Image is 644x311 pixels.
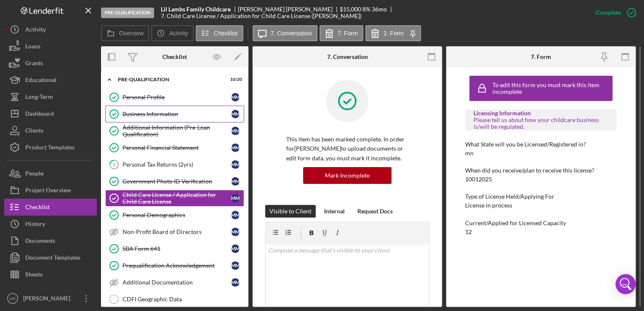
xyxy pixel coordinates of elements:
a: Prequalification AcknowledgementMM [105,257,244,274]
p: This item has been marked complete. In order for [PERSON_NAME] to upload documents or edit form d... [286,135,408,163]
a: Personal DemographicsMM [105,207,244,223]
div: M M [231,245,240,253]
div: 7. Child Care License / Application for Child Care License ([PERSON_NAME]) [161,13,362,19]
button: HR[PERSON_NAME] [4,290,97,307]
div: Personal Profile [122,94,231,101]
div: SBA Form 641 [122,245,231,252]
div: 10 / 20 [227,77,242,82]
div: To edit this form you must mark this item incomplete [492,82,610,95]
div: Loans [25,38,40,57]
button: Mark Incomplete [303,167,391,184]
div: License in process [465,202,512,209]
div: Additional Information (Pre-Loan Qualification) [122,124,231,138]
button: 7. Form [319,25,363,41]
div: Internal [324,205,345,218]
div: Please tell us about how your childcare business is/will be regulated. [474,117,608,130]
a: Personal ProfileMM [105,89,244,106]
div: M M [231,177,240,186]
label: Checklist [214,30,238,37]
div: Checklist [162,53,187,60]
div: M M [231,228,240,236]
div: [PERSON_NAME] [21,290,76,309]
div: Personal Demographics [122,212,231,218]
a: Additional Information (Pre-Loan Qualification)MM [105,122,244,139]
div: Personal Financial Statement [122,144,231,151]
div: Request Docs [357,205,393,218]
div: 12 [465,229,472,235]
div: What State will you be Licensed/Registered in? [465,141,617,148]
button: People [4,165,97,182]
div: Government Photo ID Verification [122,178,231,185]
label: 2. Form [383,30,404,37]
div: Activity [25,21,46,40]
button: Documents [4,232,97,249]
div: Project Overview [25,182,71,201]
div: 8 % [362,6,370,13]
label: 7. Form [338,30,358,37]
div: Prequalification Acknowledgement [122,262,231,269]
div: [PERSON_NAME] [PERSON_NAME] [238,6,340,13]
div: Pre-Qualification [101,8,154,18]
div: Sheets [25,266,43,285]
div: Mark Incomplete [325,167,370,184]
a: 5Personal Tax Returns (2yrs)MM [105,156,244,173]
a: Additional DocumentationMM [105,274,244,291]
button: Internal [320,205,349,218]
button: Sheets [4,266,97,283]
div: M M [231,261,240,270]
a: CDFI Geographic Data [105,291,244,308]
button: Activity [4,21,97,38]
div: Checklist [25,199,50,218]
div: Personal Tax Returns (2yrs) [122,161,231,168]
div: M M [231,93,240,101]
label: 7. Conversation [271,30,312,37]
div: Current/Applied for Licensed Capacity [465,220,617,226]
div: Open Intercom Messenger [615,274,636,294]
a: Business InformationMM [105,106,244,122]
a: Government Photo ID VerificationMM [105,173,244,190]
button: Educational [4,72,97,88]
b: Lil Lambs Family Childcare [161,6,231,13]
a: SBA Form 641MM [105,240,244,257]
button: Activity [151,25,193,41]
div: M M [231,278,240,287]
div: People [25,165,43,184]
div: Document Templates [25,249,80,268]
div: M M [231,127,240,135]
div: Documents [25,232,55,251]
div: Grants [25,55,43,74]
label: Overview [119,30,144,37]
div: M M [231,194,240,202]
button: Document Templates [4,249,97,266]
button: Clients [4,122,97,139]
button: Project Overview [4,182,97,199]
button: Grants [4,55,97,72]
button: Checklist [4,199,97,215]
a: Product Templates [4,139,97,156]
button: History [4,215,97,232]
a: Child Care License / Application for Child Care LicenseMM [105,190,244,207]
div: Pre-Qualification [118,77,221,82]
div: mn [465,150,474,157]
button: Loans [4,38,97,55]
div: 7. Form [531,53,551,60]
button: Request Docs [353,205,397,218]
button: Checklist [196,25,243,41]
div: Clients [25,122,43,141]
div: M M [231,160,240,169]
button: Long-Term [4,88,97,105]
div: Business Information [122,111,231,117]
div: Complete [596,4,621,21]
button: Overview [101,25,149,41]
div: M M [231,211,240,219]
span: $15,000 [340,5,361,13]
a: Personal Financial StatementMM [105,139,244,156]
